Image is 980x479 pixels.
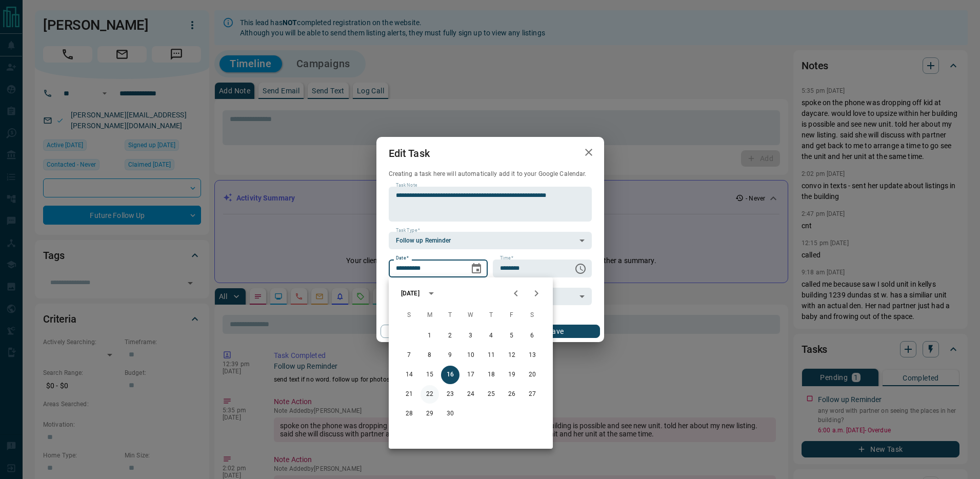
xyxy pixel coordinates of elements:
[441,327,459,345] button: 2
[462,366,480,384] button: 17
[381,325,468,338] button: Cancel
[523,327,542,345] button: 6
[400,405,418,423] button: 28
[421,405,439,423] button: 29
[421,305,439,326] span: Monday
[441,385,459,404] button: 23
[482,366,501,384] button: 18
[523,346,542,365] button: 13
[389,232,592,249] div: Follow up Reminder
[503,385,521,404] button: 26
[462,346,480,365] button: 10
[396,227,420,234] label: Task Type
[400,366,418,384] button: 14
[401,289,419,298] div: [DATE]
[389,170,592,178] p: Creating a task here will automatically add it to your Google Calendar.
[503,305,521,326] span: Friday
[482,305,501,326] span: Thursday
[466,258,487,279] button: Choose date, selected date is Sep 16, 2025
[421,346,439,365] button: 8
[441,305,459,326] span: Tuesday
[441,366,459,384] button: 16
[441,346,459,365] button: 9
[441,405,459,423] button: 30
[523,385,542,404] button: 27
[526,283,547,304] button: Next month
[512,325,599,338] button: Save
[400,346,418,365] button: 7
[400,385,418,404] button: 21
[423,285,440,302] button: calendar view is open, switch to year view
[503,366,521,384] button: 19
[462,327,480,345] button: 3
[421,385,439,404] button: 22
[500,255,513,262] label: Time
[506,283,526,304] button: Previous month
[482,327,501,345] button: 4
[396,255,409,262] label: Date
[482,346,501,365] button: 11
[503,346,521,365] button: 12
[503,327,521,345] button: 5
[523,305,542,326] span: Saturday
[376,137,442,170] h2: Edit Task
[523,366,542,384] button: 20
[396,182,417,189] label: Task Note
[462,385,480,404] button: 24
[462,305,480,326] span: Wednesday
[482,385,501,404] button: 25
[570,258,591,279] button: Choose time, selected time is 6:00 AM
[421,327,439,345] button: 1
[400,305,418,326] span: Sunday
[421,366,439,384] button: 15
